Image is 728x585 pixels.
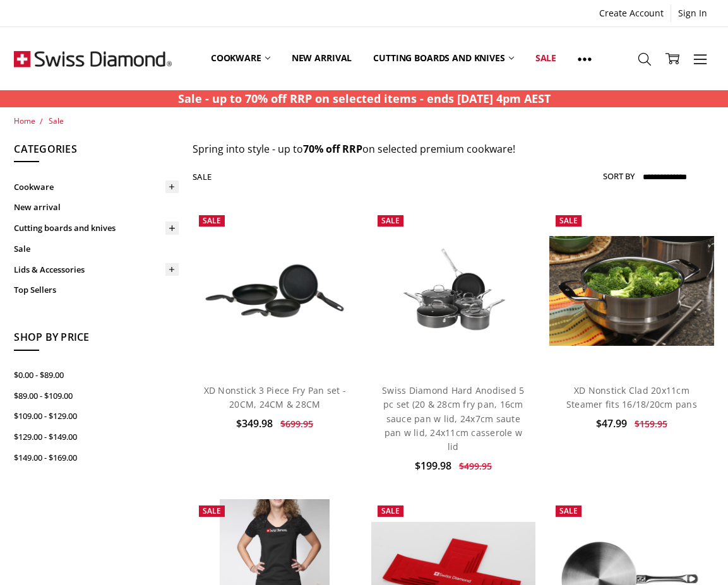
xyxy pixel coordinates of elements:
h5: Categories [14,141,178,163]
span: $499.95 [459,460,492,472]
a: $149.00 - $169.00 [14,447,178,468]
a: XD Nonstick 3 Piece Fry Pan set - 20CM, 24CM & 28CM [204,384,346,410]
a: Sale [14,239,178,259]
a: Swiss Diamond Hard Anodised 5 pc set (20 & 28cm fry pan, 16cm sauce pan w lid, 24x7cm saute pan w... [382,384,524,453]
a: Swiss Diamond Hard Anodised 5 pc set (20 & 28cm fry pan, 16cm sauce pan w lid, 24x7cm saute pan w... [371,209,535,373]
a: Cookware [14,177,178,198]
span: Spring into style - up to on selected premium cookware! [193,142,515,156]
a: Sign In [671,4,714,22]
span: Sale [203,505,221,516]
span: $699.95 [280,418,313,430]
a: Show All [567,30,602,87]
span: Sale [381,505,400,516]
a: XD Nonstick Clad 20x11cm Steamer fits 16/18/20cm pans [549,209,713,373]
span: Sale [559,215,578,226]
strong: Sale - up to 70% off RRP on selected items - ends [DATE] 4pm AEST [178,91,551,106]
a: Cutting boards and knives [14,218,178,239]
strong: 70% off RRP [303,142,362,156]
a: Lids & Accessories [14,259,178,280]
h1: Sale [193,172,212,182]
span: $199.98 [415,459,451,473]
a: New arrival [281,30,362,86]
span: Sale [559,505,578,516]
label: Sort By [603,166,635,186]
a: Cookware [200,30,281,86]
a: $129.00 - $149.00 [14,427,178,447]
a: New arrival [14,197,178,218]
img: XD Nonstick 3 Piece Fry Pan set - 20CM, 24CM & 28CM [193,250,357,332]
a: XD Nonstick 3 Piece Fry Pan set - 20CM, 24CM & 28CM [193,209,357,373]
a: XD Nonstick Clad 20x11cm Steamer fits 16/18/20cm pans [566,384,697,410]
span: $159.95 [635,418,667,430]
h5: Shop By Price [14,329,178,351]
span: $349.98 [236,417,273,430]
img: Free Shipping On Every Order [14,27,172,90]
a: $0.00 - $89.00 [14,365,178,386]
img: XD Nonstick Clad 20x11cm Steamer fits 16/18/20cm pans [549,236,713,346]
a: Create Account [592,4,671,22]
a: Home [14,115,35,126]
a: Top Sellers [14,280,178,300]
span: Sale [381,215,400,226]
span: Sale [203,215,221,226]
a: Cutting boards and knives [362,30,525,86]
img: Swiss Diamond Hard Anodised 5 pc set (20 & 28cm fry pan, 16cm sauce pan w lid, 24x7cm saute pan w... [371,235,535,346]
span: $47.99 [596,417,627,430]
a: $89.00 - $109.00 [14,386,178,406]
a: Sale [49,115,64,126]
a: $109.00 - $129.00 [14,406,178,427]
a: Sale [525,30,567,86]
